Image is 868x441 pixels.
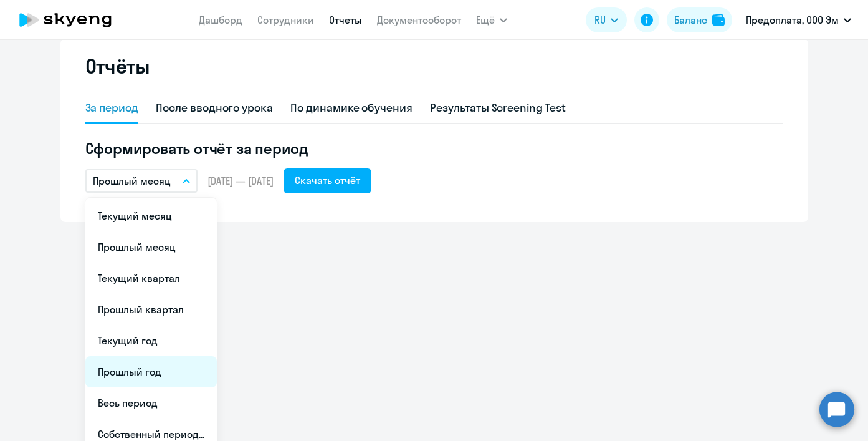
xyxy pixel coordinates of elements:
div: После вводного урока [156,100,273,116]
button: Скачать отчёт [284,168,371,193]
div: По динамике обучения [290,100,413,116]
button: Прошлый месяц [85,169,198,193]
button: Предоплата, ООО Эм [740,5,857,35]
img: balance [712,14,725,26]
a: Отчеты [329,14,362,26]
span: Ещё [476,12,495,27]
h2: Отчёты [85,54,150,79]
a: Дашборд [199,14,242,26]
p: Предоплата, ООО Эм [746,12,839,27]
a: Документооборот [377,14,461,26]
div: Скачать отчёт [295,173,360,188]
a: Сотрудники [257,14,314,26]
button: RU [586,7,627,32]
p: Прошлый месяц [93,173,171,188]
div: За период [85,100,139,116]
div: Баланс [674,12,707,27]
button: Балансbalance [667,7,732,32]
div: Результаты Screening Test [430,100,566,116]
button: Ещё [476,7,507,32]
span: [DATE] — [DATE] [207,174,274,188]
span: RU [594,12,606,27]
h5: Сформировать отчёт за период [85,138,783,158]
